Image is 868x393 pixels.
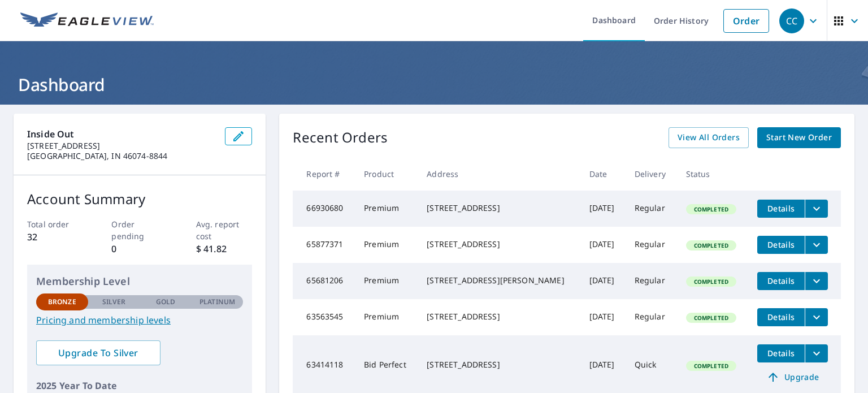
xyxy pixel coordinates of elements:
[580,263,626,299] td: [DATE]
[36,274,243,289] p: Membership Level
[293,263,355,299] td: 65681206
[199,297,235,307] p: Platinum
[764,239,798,250] span: Details
[355,263,418,299] td: Premium
[580,299,626,335] td: [DATE]
[156,297,175,307] p: Gold
[626,263,677,299] td: Regular
[687,205,735,213] span: Completed
[27,127,216,141] p: Inside Out
[687,362,735,370] span: Completed
[27,230,84,244] p: 32
[779,8,804,33] div: CC
[48,297,76,307] p: Bronze
[111,218,168,242] p: Order pending
[687,278,735,286] span: Completed
[293,157,355,191] th: Report #
[293,299,355,335] td: 63563545
[757,308,805,326] button: detailsBtn-63563545
[427,311,571,322] div: [STREET_ADDRESS]
[580,157,626,191] th: Date
[36,379,243,392] p: 2025 Year To Date
[293,227,355,263] td: 65877371
[757,368,828,386] a: Upgrade
[196,242,253,256] p: $ 41.82
[196,218,253,242] p: Avg. report cost
[764,275,798,286] span: Details
[427,275,571,286] div: [STREET_ADDRESS][PERSON_NAME]
[805,308,828,326] button: filesDropdownBtn-63563545
[27,151,216,161] p: [GEOGRAPHIC_DATA], IN 46074-8844
[757,344,805,362] button: detailsBtn-63414118
[427,202,571,214] div: [STREET_ADDRESS]
[757,200,805,218] button: detailsBtn-66930680
[14,73,854,96] h1: Dashboard
[27,218,84,230] p: Total order
[293,191,355,227] td: 66930680
[805,236,828,254] button: filesDropdownBtn-65877371
[111,242,168,256] p: 0
[580,191,626,227] td: [DATE]
[805,272,828,290] button: filesDropdownBtn-65681206
[626,191,677,227] td: Regular
[805,200,828,218] button: filesDropdownBtn-66930680
[678,131,740,145] span: View All Orders
[355,191,418,227] td: Premium
[764,348,798,359] span: Details
[766,131,832,145] span: Start New Order
[427,359,571,370] div: [STREET_ADDRESS]
[45,347,151,359] span: Upgrade To Silver
[805,344,828,362] button: filesDropdownBtn-63414118
[102,297,126,307] p: Silver
[418,157,580,191] th: Address
[764,312,798,322] span: Details
[669,127,749,148] a: View All Orders
[27,189,252,209] p: Account Summary
[20,12,154,29] img: EV Logo
[764,203,798,214] span: Details
[427,239,571,250] div: [STREET_ADDRESS]
[36,313,243,327] a: Pricing and membership levels
[27,141,216,151] p: [STREET_ADDRESS]
[757,272,805,290] button: detailsBtn-65681206
[723,9,769,33] a: Order
[355,299,418,335] td: Premium
[36,340,160,365] a: Upgrade To Silver
[687,241,735,249] span: Completed
[355,227,418,263] td: Premium
[626,157,677,191] th: Delivery
[580,227,626,263] td: [DATE]
[293,127,388,148] p: Recent Orders
[764,370,821,384] span: Upgrade
[687,314,735,322] span: Completed
[677,157,749,191] th: Status
[757,127,841,148] a: Start New Order
[757,236,805,254] button: detailsBtn-65877371
[626,227,677,263] td: Regular
[355,157,418,191] th: Product
[626,299,677,335] td: Regular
